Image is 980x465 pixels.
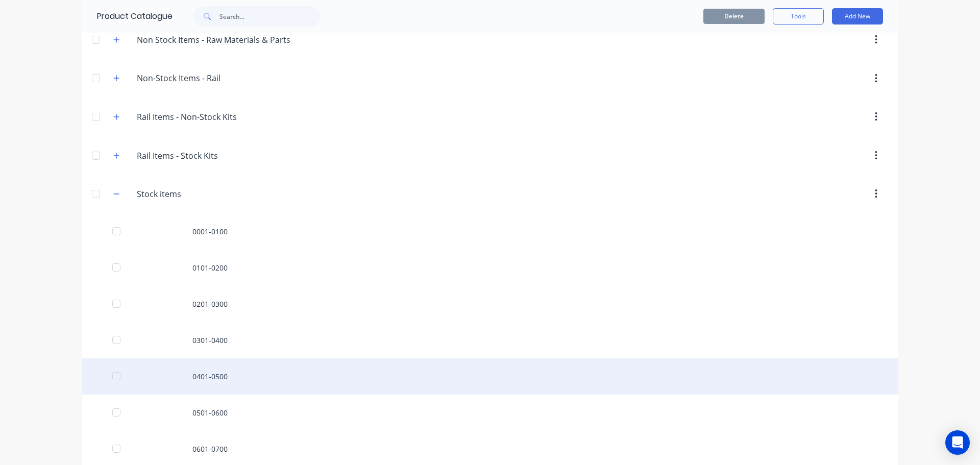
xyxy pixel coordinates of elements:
button: Delete [703,9,765,24]
button: Tools [773,8,824,25]
input: Search... [219,6,321,27]
div: 0301-0400 [82,322,898,358]
input: Enter category name [137,72,258,84]
button: Add New [832,8,883,25]
div: Open Intercom Messenger [945,430,970,455]
div: 0101-0200 [82,250,898,286]
div: 0501-0600 [82,395,898,431]
input: Enter category name [137,34,290,46]
input: Enter category name [137,188,258,200]
input: Enter category name [137,150,258,162]
input: Enter category name [137,111,258,123]
div: 0001-0100 [82,213,898,250]
div: 0401-0500 [82,358,898,395]
div: 0201-0300 [82,286,898,322]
